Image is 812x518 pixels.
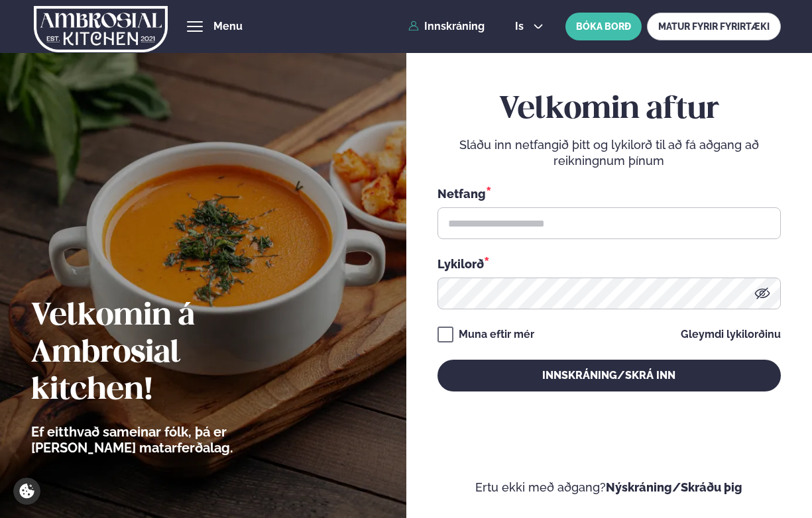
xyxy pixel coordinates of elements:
[437,91,781,129] h2: Velkomin aftur
[565,13,642,40] button: BÓKA BORÐ
[187,19,203,34] button: hamburger
[13,478,40,505] a: Cookie settings
[437,255,781,272] div: Lykilorð
[408,21,485,32] a: Innskráning
[437,137,781,169] p: Sláðu inn netfangið þitt og lykilorð til að fá aðgang að reikningnum þínum
[515,21,528,32] span: is
[34,2,168,56] img: logo
[681,329,781,340] a: Gleymdi lykilorðinu
[647,13,781,40] a: MATUR FYRIR FYRIRTÆKI
[437,360,781,391] button: Innskráning/Skrá inn
[606,480,742,494] a: Nýskráning/Skráðu þig
[31,298,306,409] h2: Velkomin á Ambrosial kitchen!
[437,480,781,495] p: Ertu ekki með aðgang?
[31,424,306,456] p: Ef eitthvað sameinar fólk, þá er [PERSON_NAME] matarferðalag.
[504,21,554,32] button: is
[437,185,781,202] div: Netfang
